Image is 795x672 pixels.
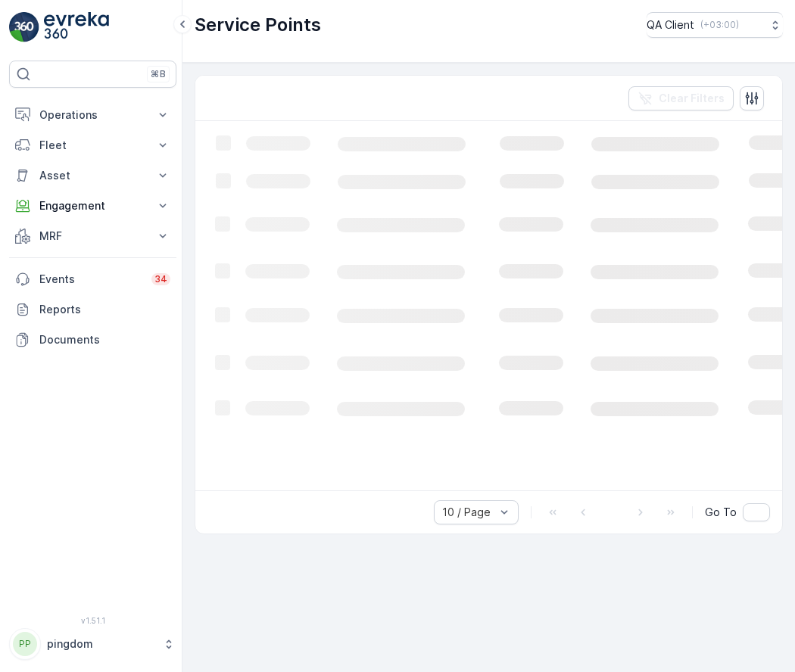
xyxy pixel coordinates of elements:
button: PPpingdom [9,628,176,660]
span: Go To [705,505,737,520]
p: Engagement [39,198,146,213]
p: ⌘B [151,68,166,80]
div: PP [13,632,37,656]
a: Events34 [9,264,176,294]
button: QA Client(+03:00) [647,12,783,38]
p: Reports [39,302,170,317]
span: v 1.51.1 [9,616,176,625]
button: MRF [9,221,176,251]
button: Operations [9,100,176,130]
p: QA Client [647,17,694,33]
img: logo_light-DOdMpM7g.png [44,12,109,42]
p: Service Points [195,13,321,37]
button: Clear Filters [628,86,734,110]
p: pingdom [47,636,155,652]
p: ( +03:00 ) [700,19,739,31]
button: Engagement [9,191,176,221]
button: Fleet [9,130,176,160]
p: 34 [154,273,167,285]
button: Asset [9,160,176,191]
a: Documents [9,325,176,355]
a: Reports [9,294,176,325]
p: Fleet [39,138,146,153]
p: Operations [39,107,146,123]
p: MRF [39,229,146,244]
img: logo [9,12,39,42]
p: Clear Filters [659,91,725,106]
p: Events [39,272,142,287]
p: Asset [39,168,146,183]
p: Documents [39,332,170,347]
